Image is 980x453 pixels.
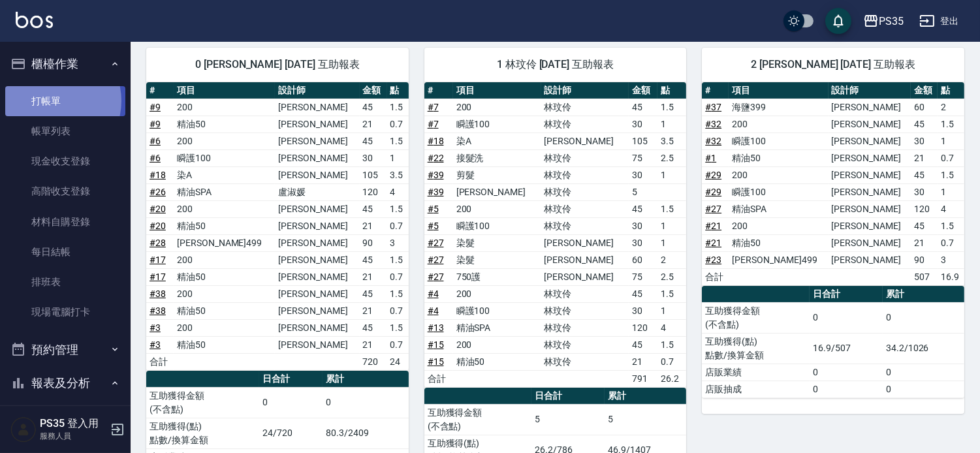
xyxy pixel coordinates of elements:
td: [PERSON_NAME] [275,116,359,133]
td: 1 [657,166,686,183]
td: 林玟伶 [541,183,629,200]
td: 75 [629,149,657,166]
a: #4 [428,305,439,316]
td: 瞬護100 [174,149,275,166]
td: 1.5 [387,251,409,268]
th: # [146,82,174,99]
td: 2.5 [657,149,686,166]
td: 120 [629,319,657,336]
td: 精油SPA [174,183,275,200]
td: 2 [938,99,964,116]
td: 16.9 [938,268,964,285]
td: 3 [938,251,964,268]
th: 日合計 [531,388,605,405]
td: 林玟伶 [541,285,629,302]
td: 精油50 [729,149,828,166]
td: 45 [629,336,657,353]
td: [PERSON_NAME] [829,217,911,234]
span: 2 [PERSON_NAME] [DATE] 互助報表 [718,58,949,71]
td: 1.5 [387,133,409,149]
td: 1.5 [657,285,686,302]
a: #9 [150,119,161,129]
td: 45 [360,99,387,116]
a: #27 [428,238,444,248]
button: 預約管理 [5,333,125,367]
td: 1.5 [387,285,409,302]
td: 1.5 [938,116,964,133]
h5: PS35 登入用 [40,417,106,430]
td: 瞬護100 [729,183,828,200]
th: 日合計 [259,371,323,388]
td: 24/720 [259,418,323,448]
td: 精油50 [174,336,275,353]
td: [PERSON_NAME] [829,116,911,133]
td: [PERSON_NAME] [829,183,911,200]
td: 精油50 [174,268,275,285]
td: 45 [360,251,387,268]
span: 0 [PERSON_NAME] [DATE] 互助報表 [162,58,393,71]
th: 項目 [453,82,541,99]
td: [PERSON_NAME] [453,183,541,200]
td: 1.5 [387,200,409,217]
a: #21 [705,238,721,248]
td: [PERSON_NAME] [275,251,359,268]
td: 接髮洗 [453,149,541,166]
a: 每日結帳 [5,237,125,267]
td: [PERSON_NAME]499 [174,234,275,251]
img: Logo [16,12,53,28]
td: 200 [453,336,541,353]
td: 30 [911,133,938,149]
th: 金額 [911,82,938,99]
td: 200 [453,200,541,217]
th: 設計師 [541,82,629,99]
td: 0 [323,387,408,418]
a: #39 [428,187,444,197]
td: 精油50 [729,234,828,251]
td: 0 [810,302,883,333]
td: 120 [911,200,938,217]
td: 2 [657,251,686,268]
td: [PERSON_NAME] [541,133,629,149]
td: 200 [729,217,828,234]
td: 200 [729,116,828,133]
td: 互助獲得金額 (不含點) [702,302,810,333]
a: 材料自購登錄 [5,207,125,237]
td: 45 [629,285,657,302]
td: 5 [531,404,605,435]
td: 林玟伶 [541,200,629,217]
td: 200 [174,251,275,268]
a: #1 [705,153,716,163]
td: 791 [629,370,657,387]
td: 林玟伶 [541,116,629,133]
td: 1 [657,302,686,319]
td: 24 [387,353,409,370]
td: [PERSON_NAME] [275,149,359,166]
a: 現場電腦打卡 [5,297,125,327]
td: 30 [629,234,657,251]
td: 200 [174,133,275,149]
td: [PERSON_NAME] [275,234,359,251]
a: #5 [428,204,439,214]
td: 30 [911,183,938,200]
td: 30 [629,302,657,319]
a: #29 [705,187,721,197]
td: 店販業績 [702,364,810,381]
td: 34.2/1026 [883,333,964,364]
td: 5 [629,183,657,200]
td: 0.7 [387,336,409,353]
a: #27 [428,272,444,282]
td: 染A [453,133,541,149]
th: 點 [938,82,964,99]
td: 75 [629,268,657,285]
td: 21 [911,149,938,166]
td: 507 [911,268,938,285]
td: 4 [657,319,686,336]
td: [PERSON_NAME] [829,99,911,116]
td: 精油50 [174,302,275,319]
td: [PERSON_NAME] [829,234,911,251]
a: #7 [428,102,439,112]
th: 項目 [729,82,828,99]
td: 合計 [146,353,174,370]
td: 1 [938,183,964,200]
td: [PERSON_NAME] [275,166,359,183]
